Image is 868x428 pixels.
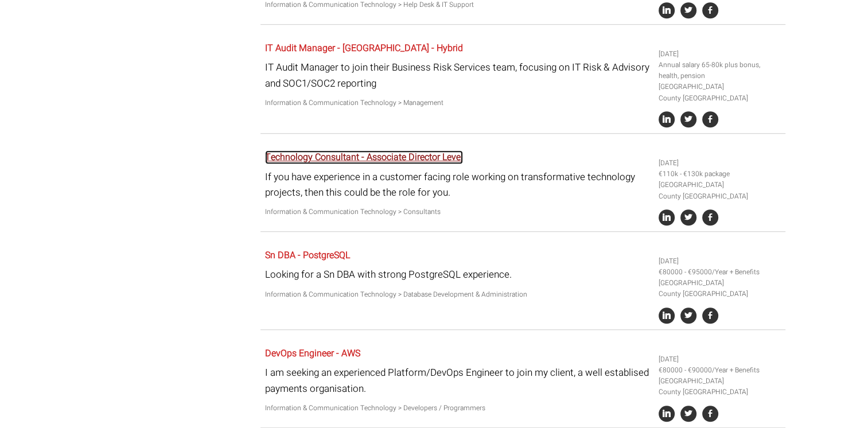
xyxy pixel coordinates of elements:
li: Annual salary 65-80k plus bonus, health, pension [659,60,781,81]
p: IT Audit Manager to join their Business Risk Services team, focusing on IT Risk & Advisory and SO... [265,60,650,91]
li: [DATE] [659,49,781,60]
p: Information & Communication Technology > Consultants [265,207,650,217]
li: [GEOGRAPHIC_DATA] County [GEOGRAPHIC_DATA] [659,376,781,398]
li: [GEOGRAPHIC_DATA] County [GEOGRAPHIC_DATA] [659,278,781,299]
p: Information & Communication Technology > Developers / Programmers [265,403,650,414]
li: [GEOGRAPHIC_DATA] County [GEOGRAPHIC_DATA] [659,81,781,103]
p: Looking for a Sn DBA with strong PostgreSQL experience. [265,267,650,282]
a: Technology Consultant - Associate Director Level [265,150,463,164]
li: €80000 - €90000/Year + Benefits [659,365,781,376]
p: I am seeking an experienced Platform/DevOps Engineer to join my client, a well establised payment... [265,365,650,396]
a: IT Audit Manager - [GEOGRAPHIC_DATA] - Hybrid [265,41,463,55]
li: [DATE] [659,354,781,365]
p: If you have experience in a customer facing role working on transformative technology projects, t... [265,169,650,200]
li: €110k - €130k package [659,169,781,180]
p: Information & Communication Technology > Database Development & Administration [265,289,650,300]
li: [GEOGRAPHIC_DATA] County [GEOGRAPHIC_DATA] [659,180,781,201]
li: [DATE] [659,158,781,169]
a: DevOps Engineer - AWS [265,347,360,360]
li: €80000 - €95000/Year + Benefits [659,267,781,278]
a: Sn DBA - PostgreSQL [265,248,350,262]
li: [DATE] [659,256,781,267]
p: Information & Communication Technology > Management [265,98,650,108]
